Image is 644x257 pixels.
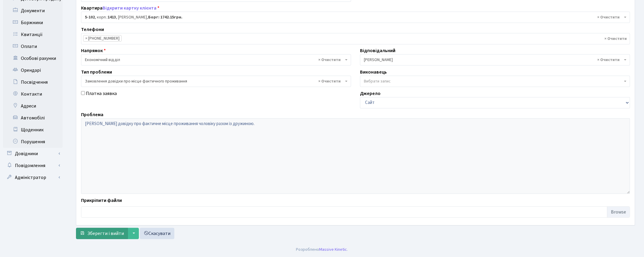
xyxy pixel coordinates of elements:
[3,136,63,148] a: Порушення
[85,14,95,20] b: 5-102
[3,17,63,29] a: Боржники
[81,118,630,194] textarea: [PERSON_NAME] довідку про фактичне місце проживання чоловіку разом із дружиною.
[83,35,122,42] li: (067) 407-22-75
[3,29,63,41] a: Квитанції
[3,76,63,88] a: Посвідчення
[597,57,620,63] span: Видалити всі елементи
[85,78,344,84] span: Замовлення довідки про місце фактичного проживання
[360,54,630,66] span: Корчун І.С.
[3,112,63,124] a: Автомобілі
[3,100,63,112] a: Адреси
[3,148,63,160] a: Довідники
[140,228,174,239] a: Скасувати
[3,88,63,100] a: Контакти
[81,76,351,87] span: Замовлення довідки про місце фактичного проживання
[604,36,627,42] span: Видалити всі елементи
[76,228,128,239] button: Зберегти і вийти
[3,172,63,183] a: Адміністратор
[148,14,182,20] b: Борг: 1742.15грн.
[319,246,347,253] a: Massive Kinetic
[360,90,381,97] label: Джерело
[81,4,159,12] label: Квартира
[597,14,620,20] span: Видалити всі елементи
[81,47,106,54] label: Напрямок
[85,35,87,41] span: ×
[81,26,104,33] label: Телефони
[86,90,117,97] label: Платна заявка
[3,64,63,76] a: Орендарі
[296,246,348,253] div: Розроблено .
[318,57,341,63] span: Видалити всі елементи
[81,54,351,66] span: Економічний відділ
[3,124,63,136] a: Щоденник
[3,160,63,172] a: Повідомлення
[81,111,103,118] label: Проблема
[85,57,344,63] span: Економічний відділ
[108,14,116,20] b: 1413
[3,5,63,17] a: Документи
[364,57,623,63] span: Корчун І.С.
[3,52,63,64] a: Особові рахунки
[3,41,63,52] a: Оплати
[81,68,112,76] label: Тип проблеми
[364,78,391,84] span: Вибрати запис
[81,12,630,23] span: <b>5-102</b>, корп.: <b>1413</b>, Померко Ганна Іванівна, <b>Борг: 1742.15грн.</b>
[103,5,156,11] a: Відкрити картку клієнта
[360,68,387,76] label: Виконавець
[318,78,341,84] span: Видалити всі елементи
[81,197,122,204] label: Прикріпити файли
[85,14,623,20] span: <b>5-102</b>, корп.: <b>1413</b>, Померко Ганна Іванівна, <b>Борг: 1742.15грн.</b>
[360,47,395,54] label: Відповідальний
[87,230,124,237] span: Зберегти і вийти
